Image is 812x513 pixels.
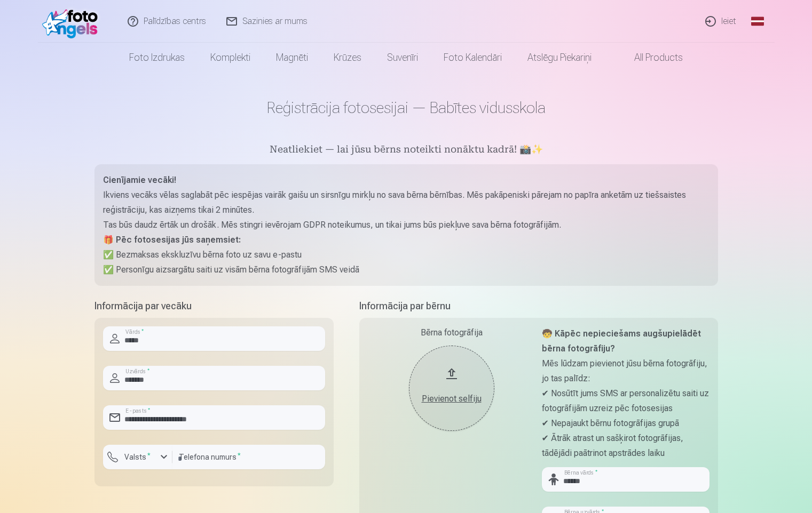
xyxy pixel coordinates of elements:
[431,43,515,73] a: Foto kalendāri
[359,299,718,314] h5: Informācija par bērnu
[103,188,709,218] p: Ikviens vecāks vēlas saglabāt pēc iespējas vairāk gaišu un sirsnīgu mirkļu no sava bērna bērnības...
[542,416,709,431] p: ✔ Nepajaukt bērnu fotogrāfijas grupā
[103,247,709,262] p: ✅ Bezmaksas ekskluzīvu bērna foto uz savu e-pastu
[198,43,263,73] a: Komplekti
[103,218,709,233] p: Tas būs daudz ērtāk un drošāk. Mēs stingri ievērojam GDPR noteikumus, un tikai jums būs piekļuve ...
[94,98,718,117] h1: Reģistrācija fotosesijai — Babītes vidusskola
[103,262,709,277] p: ✅ Personīgu aizsargātu saiti uz visām bērna fotogrāfijām SMS veidā
[515,43,604,73] a: Atslēgu piekariņi
[604,43,696,73] a: All products
[116,43,198,73] a: Foto izdrukas
[420,392,484,405] div: Pievienot selfiju
[120,452,155,462] label: Valsts
[263,43,321,73] a: Magnēti
[103,235,241,245] strong: 🎁 Pēc fotosesijas jūs saņemsiet:
[542,386,709,416] p: ✔ Nosūtīt jums SMS ar personalizētu saiti uz fotogrāfijām uzreiz pēc fotosesijas
[321,43,374,73] a: Krūzes
[542,431,709,461] p: ✔ Ātrāk atrast un sašķirot fotogrāfijas, tādējādi paātrinot apstrādes laiku
[94,143,718,158] h5: Neatliekiet — lai jūsu bērns noteikti nonāktu kadrā! 📸✨
[103,175,176,185] strong: Cienījamie vecāki!
[542,328,701,354] strong: 🧒 Kāpēc nepieciešams augšupielādēt bērna fotogrāfiju?
[409,346,494,431] button: Pievienot selfiju
[94,299,334,314] h5: Informācija par vecāku
[542,356,709,386] p: Mēs lūdzam pievienot jūsu bērna fotogrāfiju, jo tas palīdz:
[103,445,172,469] button: Valsts*
[42,4,104,38] img: /fa1
[374,43,431,73] a: Suvenīri
[368,326,535,339] div: Bērna fotogrāfija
